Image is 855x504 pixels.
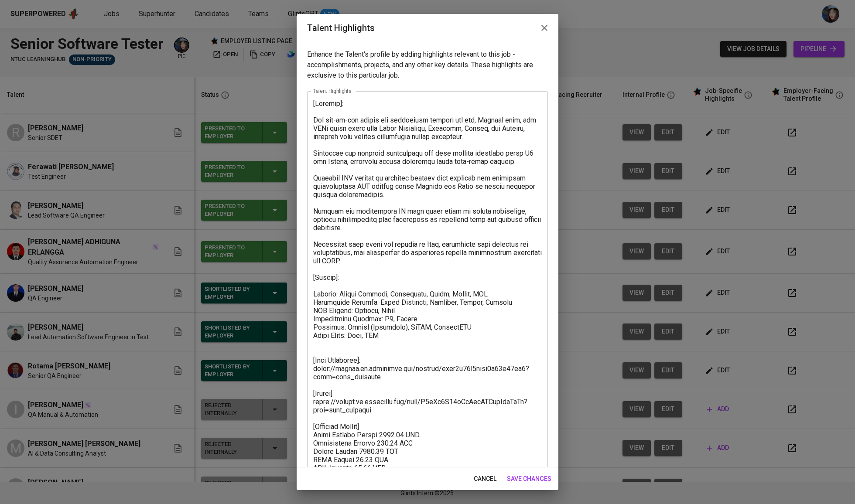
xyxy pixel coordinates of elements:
[507,473,551,484] span: save changes
[307,21,548,35] h2: Talent Highlights
[474,473,496,484] span: cancel
[470,471,500,487] button: cancel
[307,49,548,81] p: Enhance the Talent's profile by adding highlights relevant to this job - accomplishments, project...
[503,471,555,487] button: save changes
